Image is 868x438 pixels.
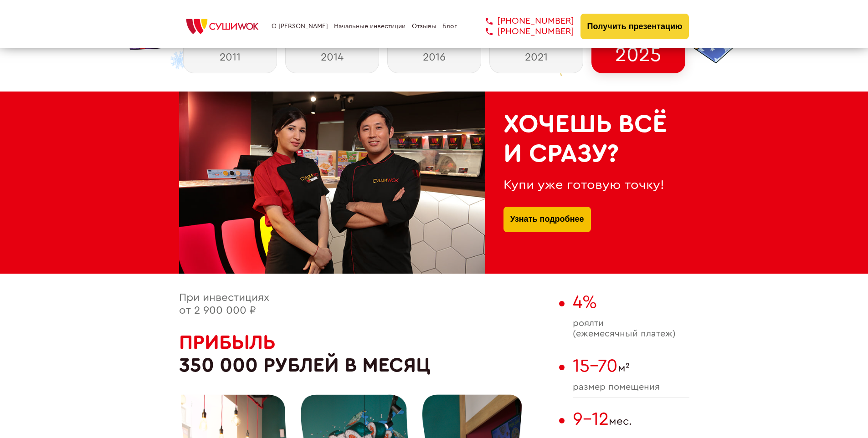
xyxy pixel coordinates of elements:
[179,16,266,36] img: СУШИWOK
[442,23,457,30] a: Блог
[285,41,379,73] div: 2014
[334,23,406,30] a: Начальные инвестиции
[573,293,597,311] span: 4%
[272,23,328,30] a: О [PERSON_NAME]
[510,207,584,232] a: Узнать подробнее
[573,410,609,428] span: 9-12
[573,409,689,430] span: мес.
[179,292,269,316] span: При инвестициях от 2 900 000 ₽
[179,331,555,377] h2: 350 000 рублей в месяц
[573,382,689,392] span: размер помещения
[412,23,437,30] a: Отзывы
[183,41,277,73] div: 2011
[503,110,671,168] h2: Хочешь всё и сразу?
[489,41,583,73] div: 2021
[503,207,591,232] button: Узнать подробнее
[580,14,689,39] button: Получить презентацию
[472,26,574,37] a: [PHONE_NUMBER]
[503,178,671,193] div: Купи уже готовую точку!
[573,318,689,339] span: роялти (ежемесячный платеж)
[573,357,618,375] span: 15-70
[179,332,276,352] span: Прибыль
[472,16,574,26] a: [PHONE_NUMBER]
[387,41,481,73] div: 2016
[591,41,685,73] div: 2025
[573,356,689,377] span: м²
